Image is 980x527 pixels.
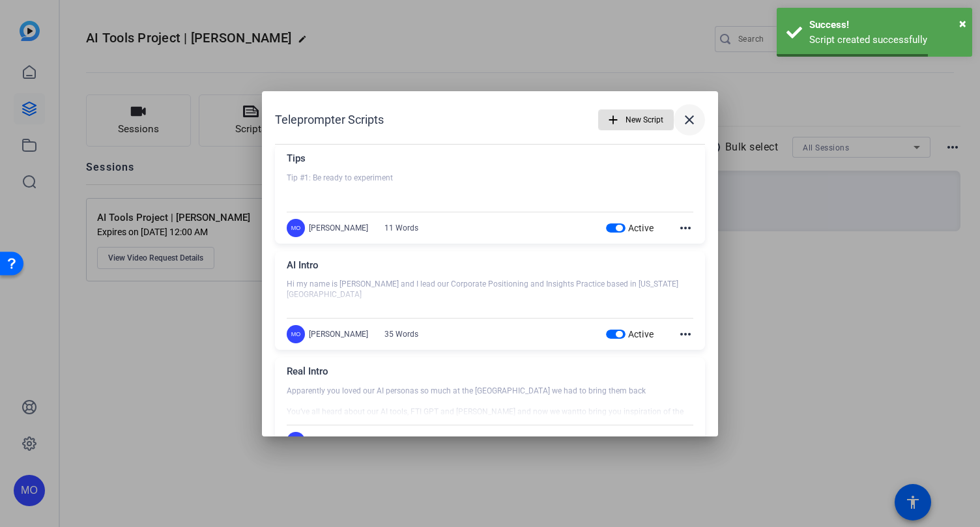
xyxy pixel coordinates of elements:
[628,436,654,446] span: Active
[628,223,654,233] span: Active
[287,325,305,343] div: MO
[275,112,384,128] h1: Teleprompter Scripts
[626,107,663,132] span: New Script
[959,14,966,33] button: Close
[959,16,966,31] span: ×
[809,33,962,48] div: Script created successfully
[287,258,693,279] div: AI Intro
[309,223,368,233] div: [PERSON_NAME]
[384,223,418,233] div: 11 Words
[287,364,693,386] div: Real Intro
[682,112,697,128] mat-icon: close
[287,151,693,173] div: Tips
[309,329,368,339] div: [PERSON_NAME]
[678,326,693,342] mat-icon: more_horiz
[384,436,418,446] div: 55 Words
[287,219,305,237] div: MO
[628,329,654,339] span: Active
[678,220,693,236] mat-icon: more_horiz
[809,18,962,33] div: Success!
[384,329,418,339] div: 35 Words
[309,436,368,446] div: [PERSON_NAME]
[598,109,674,130] button: New Script
[678,433,693,449] mat-icon: more_horiz
[287,432,305,450] div: MO
[606,113,620,127] mat-icon: add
